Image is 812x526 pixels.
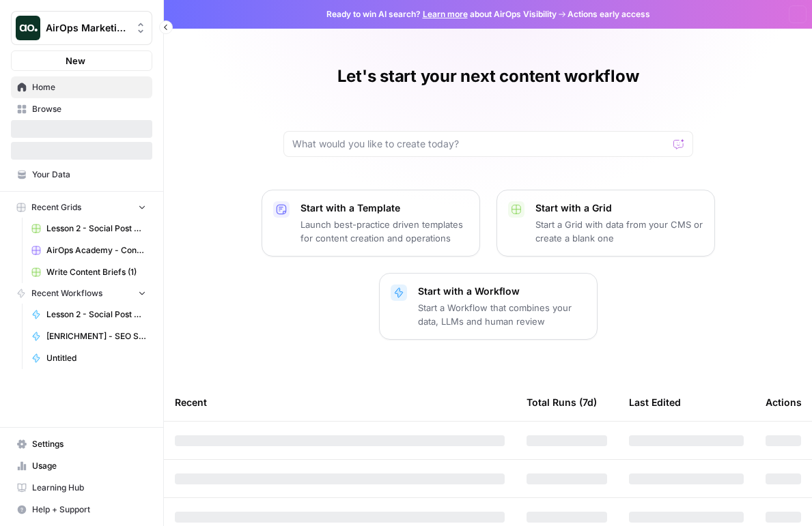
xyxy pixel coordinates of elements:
[31,201,81,214] span: Recent Grids
[300,201,468,215] p: Start with a Template
[11,455,152,477] a: Usage
[11,50,152,71] button: New
[25,218,152,239] a: Lesson 2 - Social Post Generator Grid
[496,190,715,257] button: Start with a GridStart a Grid with data from your CMS or create a blank one
[25,261,152,283] a: Write Content Briefs (1)
[175,383,505,421] div: Recent
[46,330,146,342] span: [ENRICHMENT] - SEO Stats for Domain
[32,503,146,516] span: Help + Support
[32,482,146,494] span: Learning Hub
[11,164,152,186] a: Your Data
[535,218,703,245] p: Start a Grid with data from your CMS or create a blank one
[379,273,598,340] button: Start with a WorkflowStart a Workflow that combines your data, LLMs and human review
[300,218,468,245] p: Launch best-practice driven templates for content creation and operations
[292,137,668,151] input: What would you like to create today?
[418,284,586,298] p: Start with a Workflow
[66,54,85,68] span: New
[31,287,102,299] span: Recent Workflows
[25,347,152,369] a: Untitled
[25,239,152,261] a: AirOps Academy - Content Generation
[11,433,152,455] a: Settings
[46,352,146,364] span: Untitled
[32,438,146,450] span: Settings
[535,201,703,215] p: Start with a Grid
[568,8,650,20] span: Actions early access
[46,308,146,321] span: Lesson 2 - Social Post Generator
[16,16,40,40] img: AirOps Marketing Logo
[32,103,146,115] span: Browse
[46,222,146,235] span: Lesson 2 - Social Post Generator Grid
[527,383,597,421] div: Total Runs (7d)
[32,81,146,93] span: Home
[423,9,468,19] a: Learn more
[337,65,639,87] h1: Let's start your next content workflow
[46,266,146,278] span: Write Content Briefs (1)
[11,283,152,304] button: Recent Workflows
[11,197,152,218] button: Recent Grids
[11,76,152,98] a: Home
[32,169,146,181] span: Your Data
[11,11,152,45] button: Workspace: AirOps Marketing
[418,301,586,328] p: Start a Workflow that combines your data, LLMs and human review
[326,8,557,20] span: Ready to win AI search? about AirOps Visibility
[11,477,152,499] a: Learning Hub
[25,304,152,325] a: Lesson 2 - Social Post Generator
[46,244,146,257] span: AirOps Academy - Content Generation
[11,98,152,120] a: Browse
[262,190,480,257] button: Start with a TemplateLaunch best-practice driven templates for content creation and operations
[11,499,152,521] button: Help + Support
[766,383,802,421] div: Actions
[25,325,152,347] a: [ENRICHMENT] - SEO Stats for Domain
[46,21,128,35] span: AirOps Marketing
[32,460,146,472] span: Usage
[629,383,681,421] div: Last Edited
